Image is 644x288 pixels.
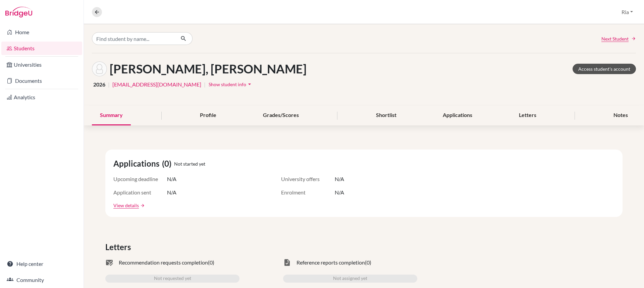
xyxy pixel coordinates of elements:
span: N/A [167,175,176,183]
span: (0) [208,258,214,267]
span: 2026 [93,80,105,89]
a: Community [1,273,82,287]
span: University offers [281,175,335,183]
button: Ria [619,6,636,18]
span: Not started yet [174,160,205,167]
a: Help center [1,257,82,271]
span: | [108,80,110,89]
span: Next Student [601,35,629,42]
div: Profile [192,106,224,125]
button: Show student infoarrow_drop_down [208,79,253,90]
span: | [204,80,206,89]
span: task [283,258,291,267]
a: Students [1,42,82,55]
span: N/A [167,188,176,196]
span: Reference reports completion [297,258,365,267]
span: Not assigned yet [333,275,367,283]
span: (0) [365,258,371,267]
span: mark_email_read [105,258,113,267]
div: Letters [511,106,544,125]
a: Universities [1,58,82,71]
img: Bridge-U [5,7,32,17]
span: Not requested yet [154,275,191,283]
span: (0) [162,158,174,170]
a: Home [1,25,82,39]
div: Grades/Scores [255,106,307,125]
span: Applications [113,158,162,170]
a: Analytics [1,91,82,104]
span: Upcoming deadline [113,175,167,183]
a: Next Student [601,35,636,42]
span: Application sent [113,188,167,196]
img: Schatz Ezekiel Girsang's avatar [92,61,107,76]
a: View details [113,202,139,209]
span: Recommendation requests completion [119,258,208,267]
div: Notes [605,106,636,125]
div: Summary [92,106,131,125]
h1: [PERSON_NAME], [PERSON_NAME] [110,62,307,76]
span: N/A [335,188,344,196]
a: [EMAIL_ADDRESS][DOMAIN_NAME] [112,80,201,89]
a: Documents [1,74,82,88]
div: Shortlist [368,106,405,125]
a: Access student's account [573,64,636,74]
span: Enrolment [281,188,335,196]
i: arrow_drop_down [246,81,253,88]
span: Show student info [209,81,246,87]
input: Find student by name... [92,32,175,45]
span: N/A [335,175,344,183]
span: Letters [105,241,133,253]
div: Applications [435,106,480,125]
a: arrow_forward [139,203,145,208]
